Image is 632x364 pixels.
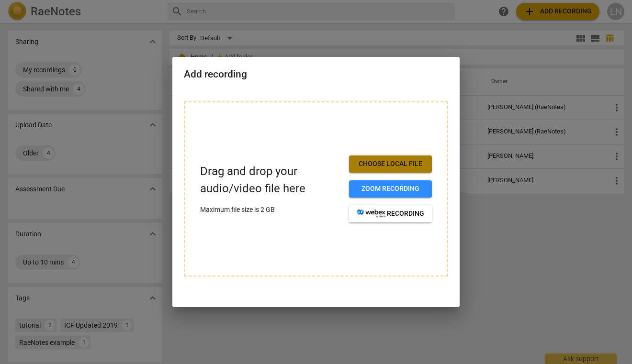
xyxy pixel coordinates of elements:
[357,209,424,219] span: recording
[184,68,448,80] h2: Add recording
[357,159,424,169] span: Choose local file
[349,180,432,198] button: Zoom recording
[349,155,432,173] button: Choose local file
[200,205,341,215] p: Maximum file size is 2 GB
[200,163,341,197] p: Drag and drop your audio/video file here
[349,205,432,222] button: recording
[357,184,424,194] span: Zoom recording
